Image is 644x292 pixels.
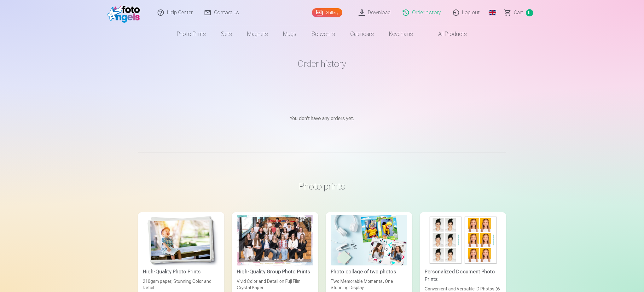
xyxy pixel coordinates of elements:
[514,9,524,16] span: Сart
[141,268,222,276] div: High-Quality Photo Prints
[138,115,506,122] p: You don't have any orders yet.
[312,8,342,17] a: Gallery
[107,3,143,23] img: /fa1
[421,25,475,43] a: All products
[382,25,421,43] a: Keychains
[143,215,219,266] img: High-Quality Photo Prints
[235,268,316,276] div: High-Quality Group Photo Prints
[526,9,533,16] span: 0
[276,25,304,43] a: Mugs
[170,25,214,43] a: Photo prints
[304,25,343,43] a: Souvenirs
[143,181,501,192] h3: Photo prints
[331,215,407,266] img: Photo collage of two photos
[422,268,504,283] div: Personalized Document Photo Prints
[328,268,410,276] div: Photo collage of two photos
[138,58,506,69] h1: Order history
[240,25,276,43] a: Magnets
[343,25,382,43] a: Calendars
[425,215,501,266] img: Personalized Document Photo Prints
[214,25,240,43] a: Sets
